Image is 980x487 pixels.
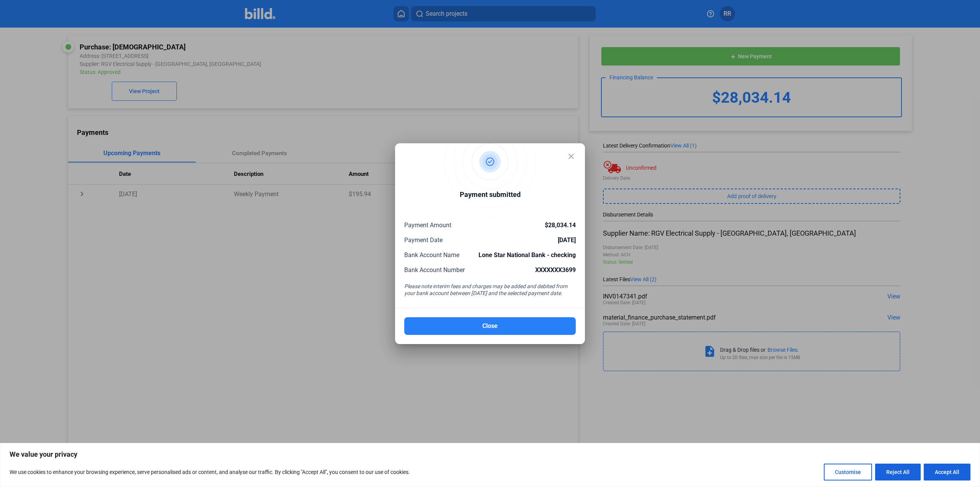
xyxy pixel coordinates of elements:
[824,464,872,480] button: Customise
[404,236,443,244] span: Payment Date
[545,221,576,229] span: $28,034.14
[10,450,970,459] p: We value your privacy
[479,251,576,259] span: Lone Star National Bank - checking
[404,283,576,298] div: Please note interim fees and charges may be added and debited from your bank account between [DAT...
[404,317,576,335] button: Close
[404,221,451,229] span: Payment Amount
[567,152,576,161] mat-icon: close
[460,189,521,202] div: Payment submitted
[558,236,576,244] span: [DATE]
[10,467,410,477] p: We use cookies to enhance your browsing experience, serve personalised ads or content, and analys...
[924,464,970,480] button: Accept All
[404,251,459,259] span: Bank Account Name
[404,266,465,274] span: Bank Account Number
[875,464,921,480] button: Reject All
[535,266,576,274] span: XXXXXXX3699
